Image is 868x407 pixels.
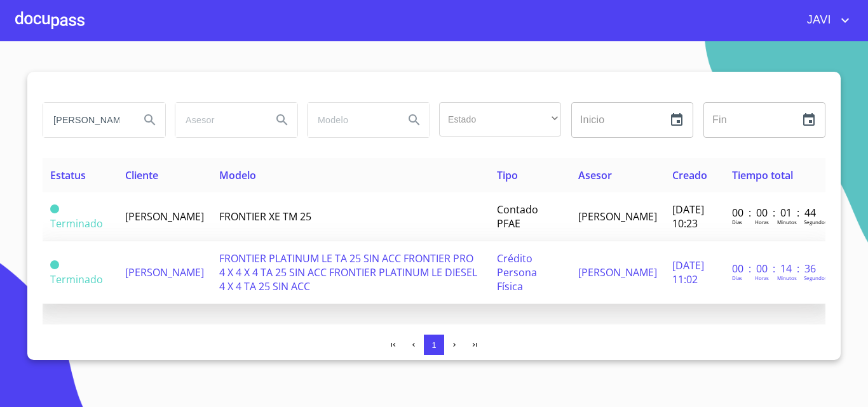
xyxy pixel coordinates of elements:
[125,210,204,224] span: [PERSON_NAME]
[672,203,704,230] span: [DATE] 10:23
[50,168,86,182] span: Estatus
[175,103,262,137] input: search
[43,103,130,137] input: search
[439,102,561,137] div: ​
[797,10,837,30] span: JAVI
[732,274,742,281] p: Dias
[672,258,704,286] span: [DATE] 11:02
[804,274,827,281] p: Segundos
[497,168,518,182] span: Tipo
[399,105,430,135] button: Search
[497,251,537,293] span: Crédito Persona Física
[578,210,657,224] span: [PERSON_NAME]
[797,10,853,30] button: account of current user
[804,218,827,225] p: Segundos
[219,168,256,182] span: Modelo
[308,103,394,137] input: search
[50,272,103,286] span: Terminado
[732,206,818,220] p: 00 : 00 : 01 : 44
[755,274,769,281] p: Horas
[497,203,538,230] span: Contado PFAE
[125,265,204,279] span: [PERSON_NAME]
[732,262,818,276] p: 00 : 00 : 14 : 36
[732,168,793,182] span: Tiempo total
[50,260,59,269] span: Terminado
[50,204,59,213] span: Terminado
[578,168,612,182] span: Asesor
[125,168,158,182] span: Cliente
[219,251,477,293] span: FRONTIER PLATINUM LE TA 25 SIN ACC FRONTIER PRO 4 X 4 X 4 TA 25 SIN ACC FRONTIER PLATINUM LE DIES...
[219,210,311,224] span: FRONTIER XE TM 25
[267,105,297,135] button: Search
[578,265,657,279] span: [PERSON_NAME]
[777,218,797,225] p: Minutos
[431,340,436,350] span: 1
[424,335,444,355] button: 1
[135,105,165,135] button: Search
[672,168,707,182] span: Creado
[755,218,769,225] p: Horas
[732,218,742,225] p: Dias
[777,274,797,281] p: Minutos
[50,217,103,230] span: Terminado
